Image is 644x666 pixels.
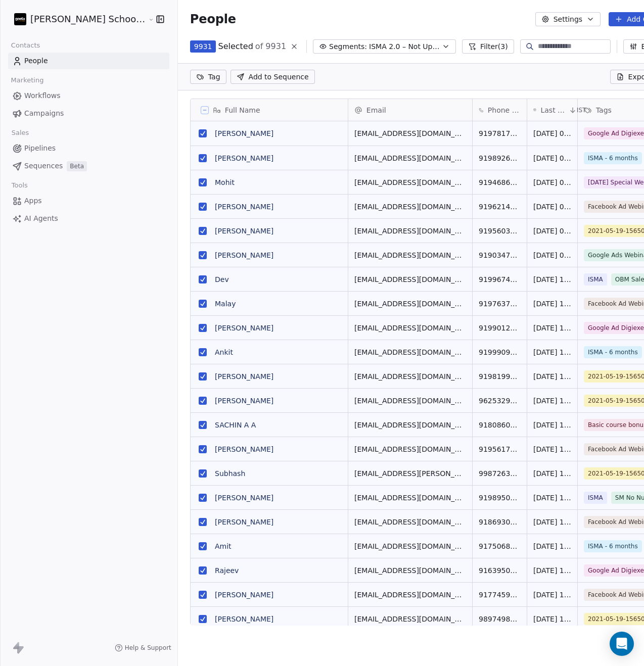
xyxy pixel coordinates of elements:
a: [PERSON_NAME] [215,397,273,405]
span: [DATE] 12:58 PM [533,299,571,309]
span: Marketing [7,73,48,88]
span: Last Activity Date [540,105,566,115]
span: Apps [24,196,42,206]
span: Segments: [329,41,367,52]
span: Email [366,105,386,115]
span: [EMAIL_ADDRESS][DOMAIN_NAME] [354,323,466,333]
span: [EMAIL_ADDRESS][DOMAIN_NAME] [354,371,466,382]
span: 919892664417 [479,153,521,163]
span: [EMAIL_ADDRESS][DOMAIN_NAME] [354,250,466,260]
span: 9987263585 [479,468,521,479]
a: [PERSON_NAME] [215,227,273,235]
button: Settings [535,12,601,26]
span: 917506847088 [479,541,521,551]
span: [EMAIL_ADDRESS][DOMAIN_NAME] [354,202,466,212]
span: [EMAIL_ADDRESS][DOMAIN_NAME] [354,493,466,503]
span: 918693055558 [479,517,521,527]
a: Ankit [215,348,233,356]
span: ISMA - 6 months [584,540,642,552]
span: [DATE] 01:22 PM [533,128,571,138]
span: [EMAIL_ADDRESS][DOMAIN_NAME] [354,590,466,600]
a: [PERSON_NAME] [215,203,273,211]
a: People [8,53,169,69]
span: 9625329290 [479,396,521,406]
span: Beta [67,161,87,171]
a: [PERSON_NAME] [215,251,273,259]
a: Pipelines [8,140,169,157]
a: SequencesBeta [8,158,169,174]
span: 919901202532 [479,323,521,333]
span: 917745943698 [479,590,521,600]
span: [DATE] 12:44 PM [533,468,571,479]
span: 919967493955 [479,274,521,284]
a: [PERSON_NAME] [215,445,273,453]
button: Tag [190,70,226,84]
span: 919034743413 [479,250,521,260]
span: [EMAIL_ADDRESS][DOMAIN_NAME] [354,274,466,284]
span: Add to Sequence [249,72,309,82]
a: Help & Support [115,644,171,652]
div: Open Intercom Messenger [610,632,634,656]
span: [DATE] 12:32 PM [533,614,571,624]
span: [EMAIL_ADDRESS][DOMAIN_NAME] [354,153,466,163]
span: ISMA - 6 months [584,152,642,164]
span: [DATE] 12:48 PM [533,396,571,406]
span: [DATE] 12:49 PM [533,371,571,382]
span: Tags [596,105,612,115]
span: Phone Number [488,105,521,115]
a: SACHIN A A [215,421,256,429]
span: 919621455902 [479,202,521,212]
span: [EMAIL_ADDRESS][DOMAIN_NAME] [354,444,466,454]
span: 919895015738 [479,493,521,503]
div: Last Activity DateIST [527,99,577,121]
span: [EMAIL_ADDRESS][DOMAIN_NAME] [354,396,466,406]
span: [DATE] 01:14 PM [533,202,571,212]
span: Sales [7,125,33,140]
a: Workflows [8,87,169,104]
div: Phone Number [473,99,527,121]
a: [PERSON_NAME] [215,615,273,623]
span: 919819992794 [479,371,521,382]
a: Dev [215,275,229,283]
span: [EMAIL_ADDRESS][DOMAIN_NAME] [354,177,466,187]
span: [EMAIL_ADDRESS][DOMAIN_NAME] [354,541,466,551]
span: Full Name [225,105,260,115]
span: People [190,12,236,27]
span: Help & Support [125,644,171,652]
span: 919990900252 [479,347,521,357]
span: 9931 [194,41,212,52]
span: [DATE] 12:44 PM [533,420,571,430]
div: Full Name [191,99,348,121]
a: [PERSON_NAME] [215,591,273,599]
span: 919468650081 [479,177,521,187]
span: 9897498117 [479,614,521,624]
span: [DATE] 12:43 PM [533,493,571,503]
span: [DATE] 01:08 PM [533,226,571,236]
span: [EMAIL_ADDRESS][DOMAIN_NAME] [354,517,466,527]
span: 919781734049 [479,128,521,138]
span: [EMAIL_ADDRESS][DOMAIN_NAME] [354,299,466,309]
div: grid [191,121,348,626]
span: ISMA [584,273,607,286]
a: Campaigns [8,105,169,122]
span: People [24,56,48,66]
a: [PERSON_NAME] [215,129,273,137]
span: Campaigns [24,108,64,119]
span: AI Agents [24,213,58,224]
span: [DATE] 12:57 PM [533,323,571,333]
span: [EMAIL_ADDRESS][DOMAIN_NAME] [354,347,466,357]
span: Selected [218,40,253,53]
span: [DATE] 01:16 PM [533,177,571,187]
a: Apps [8,193,169,209]
span: Tag [208,72,220,82]
a: Mohit [215,178,235,186]
span: [DATE] 12:44 PM [533,444,571,454]
span: [DATE] 12:51 PM [533,347,571,357]
button: Add to Sequence [231,70,315,84]
span: [EMAIL_ADDRESS][PERSON_NAME][DOMAIN_NAME] [354,468,466,479]
span: of 9931 [255,40,286,53]
a: AI Agents [8,210,169,227]
button: Filter(3) [462,39,514,54]
span: ISMA [584,492,607,504]
span: Pipelines [24,143,56,154]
